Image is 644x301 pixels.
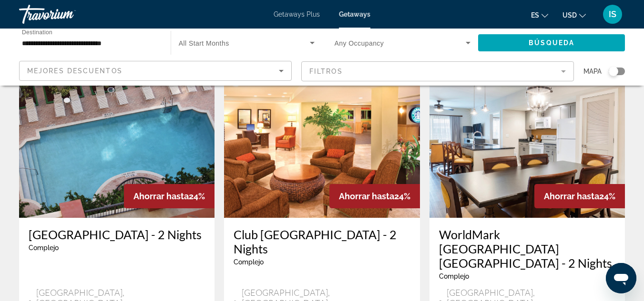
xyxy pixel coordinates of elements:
[583,65,602,78] span: Mapa
[224,66,419,218] img: A659O01X.jpg
[606,263,636,293] iframe: Button to launch messaging window
[329,184,420,208] div: 24%
[531,11,539,19] span: es
[234,258,264,266] span: Complejo
[19,2,114,27] a: Travorium
[439,272,469,280] span: Complejo
[600,4,625,24] button: User Menu
[544,191,599,201] span: Ahorrar hasta
[22,29,52,35] span: Destination
[27,67,123,75] span: Mejores descuentos
[274,10,320,18] a: Getaways Plus
[429,66,625,218] img: 5945I01X.jpg
[529,39,574,47] span: Búsqueda
[562,11,577,19] span: USD
[335,39,384,47] span: Any Occupancy
[562,8,586,22] button: Change currency
[534,184,625,208] div: 24%
[29,244,59,252] span: Complejo
[439,227,615,270] a: WorldMark [GEOGRAPHIC_DATA] [GEOGRAPHIC_DATA] - 2 Nights
[133,191,189,201] span: Ahorrar hasta
[609,10,616,19] span: IS
[531,8,548,22] button: Change language
[339,10,370,18] a: Getaways
[27,65,284,77] mat-select: Sort by
[478,34,625,51] button: Búsqueda
[339,191,394,201] span: Ahorrar hasta
[124,184,215,208] div: 24%
[19,66,215,218] img: 2890O01X.jpg
[179,39,229,47] span: All Start Months
[29,227,205,242] a: [GEOGRAPHIC_DATA] - 2 Nights
[301,61,574,82] button: Filter
[234,227,410,256] a: Club [GEOGRAPHIC_DATA] - 2 Nights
